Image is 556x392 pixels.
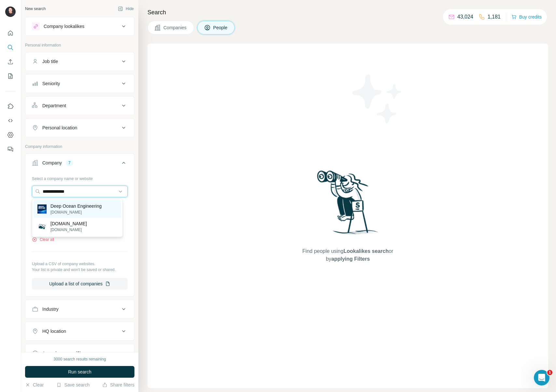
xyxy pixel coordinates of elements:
p: [DOMAIN_NAME] [50,227,87,233]
button: Search [5,42,16,53]
img: Avatar [5,7,16,17]
div: Select a company name or website [32,173,128,182]
button: Industry [25,301,134,317]
div: 7 [66,160,73,166]
img: deepocean.com.cn [37,222,47,231]
div: Personal location [42,124,77,131]
div: 3000 search results remaining [54,356,106,362]
span: Companies [163,24,187,31]
span: 1 [547,370,552,375]
p: 1,181 [488,13,501,21]
span: Lookalikes search [343,248,389,254]
button: Department [25,98,134,113]
button: Share filters [102,382,134,388]
img: Deep Ocean Engineering [37,204,47,214]
button: Upload a list of companies [32,278,128,290]
div: Job title [42,58,58,65]
button: Hide [113,4,138,14]
p: Company information [25,144,134,150]
button: Seniority [25,76,134,91]
span: Find people using or by [296,247,400,263]
button: My lists [5,70,16,82]
button: Company7 [25,155,134,173]
button: Dashboard [5,129,16,141]
button: HQ location [25,323,134,339]
h4: Search [147,8,548,17]
div: Industry [42,306,59,312]
div: Company lookalikes [44,23,84,30]
button: Use Surfe on LinkedIn [5,100,16,112]
button: Clear all [32,237,54,242]
iframe: Intercom live chat [534,370,549,385]
span: Run search [68,369,91,375]
span: applying Filters [331,256,370,262]
div: Department [42,102,66,109]
button: Clear [25,382,44,388]
p: Your list is private and won't be saved or shared. [32,267,128,273]
button: Job title [25,54,134,69]
img: Surfe Illustration - Stars [348,70,407,128]
p: [DOMAIN_NAME] [50,220,87,227]
p: Upload a CSV of company websites. [32,261,128,267]
span: People [213,24,228,31]
p: Deep Ocean Engineering [50,203,102,209]
p: 43,024 [457,13,473,21]
div: New search [25,6,46,12]
div: Seniority [42,80,60,87]
button: Quick start [5,27,16,39]
button: Save search [56,382,90,388]
div: Company [42,160,62,166]
img: Surfe Illustration - Woman searching with binoculars [314,169,382,241]
p: [DOMAIN_NAME] [50,209,102,215]
button: Buy credits [511,12,542,21]
button: Run search [25,366,134,378]
button: Feedback [5,143,16,155]
p: Personal information [25,42,134,48]
div: HQ location [42,328,66,334]
button: Annual revenue ($) [25,346,134,361]
button: Enrich CSV [5,56,16,68]
button: Company lookalikes [25,19,134,34]
button: Use Surfe API [5,115,16,126]
div: Annual revenue ($) [42,350,81,357]
button: Personal location [25,120,134,136]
